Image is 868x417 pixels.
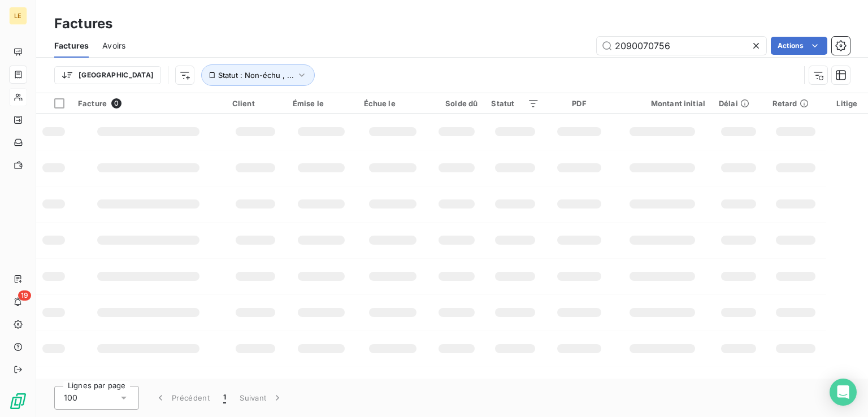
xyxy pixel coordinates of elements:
span: Facture [78,99,107,108]
div: LE [9,7,27,25]
img: Logo LeanPay [9,392,27,410]
input: Rechercher [597,37,766,55]
span: 100 [64,392,77,403]
button: 1 [216,386,233,410]
button: [GEOGRAPHIC_DATA] [54,66,161,84]
h3: Factures [54,14,112,34]
button: Actions [771,37,827,55]
div: Client [232,99,279,108]
button: Suivant [233,386,290,410]
span: Factures [54,40,89,51]
button: Statut : Non-échu , ... [201,64,315,86]
span: Statut : Non-échu , ... [218,71,294,80]
div: Statut [491,99,539,108]
div: Retard [772,99,819,108]
div: Délai [719,99,759,108]
div: Litige [833,99,861,108]
span: 0 [111,98,121,108]
span: 1 [223,392,226,403]
div: Open Intercom Messenger [830,379,857,406]
div: PDF [553,99,606,108]
div: Émise le [293,99,350,108]
span: Avoirs [102,40,125,51]
div: Montant initial [619,99,705,108]
span: 19 [18,290,31,301]
div: Solde dû [435,99,478,108]
button: Précédent [148,386,216,410]
div: Échue le [364,99,422,108]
